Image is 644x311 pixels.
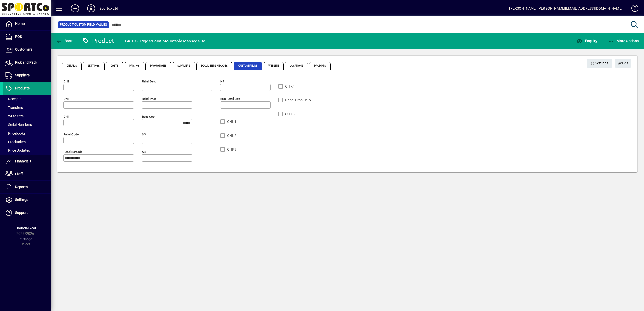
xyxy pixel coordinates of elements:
a: Support [3,206,51,219]
span: Custom Fields [234,62,262,70]
mat-label: CH3 [64,97,69,101]
span: Serial Numbers [5,123,32,127]
a: Stocktakes [3,138,51,146]
button: Add [67,4,83,13]
span: Edit [618,59,629,67]
a: Write Offs [3,112,51,120]
button: Settings [587,59,613,68]
span: Locations [285,62,308,70]
span: Home [15,22,25,26]
span: Settings [15,198,28,202]
a: Staff [3,168,51,180]
span: Website [264,62,284,70]
span: Products [15,86,30,90]
span: Suppliers [173,62,195,70]
span: Suppliers [15,73,30,77]
mat-label: N4 [142,150,146,154]
span: Settings [83,62,105,70]
mat-label: Rebel Barcode [64,150,82,154]
span: Enquiry [576,39,597,43]
div: [PERSON_NAME] [PERSON_NAME][EMAIL_ADDRESS][DOMAIN_NAME] [509,4,623,12]
div: Product [82,37,114,45]
span: Price Updates [5,148,30,152]
span: Settings [591,59,609,67]
a: Reports [3,181,51,193]
button: More Options [607,36,640,45]
span: Promotions [145,62,171,70]
a: Pick and Pack [3,56,51,69]
app-page-header-button: Back [51,36,78,45]
span: Pick and Pack [15,60,37,64]
span: Receipts [5,97,21,101]
a: Home [3,18,51,30]
a: Financials [3,155,51,168]
mat-label: N3 [142,133,146,136]
mat-label: CH2 [64,80,69,83]
a: Price Updates [3,146,51,155]
span: Documents / Images [196,62,233,70]
span: Product Custom Field Values [60,22,107,27]
a: Suppliers [3,69,51,82]
span: Financials [15,159,31,163]
span: More Options [608,39,639,43]
button: Edit [615,59,631,68]
span: Write Offs [5,114,24,118]
span: Support [15,211,28,215]
a: Transfers [3,103,51,112]
button: Back [55,36,74,45]
a: Pricebooks [3,129,51,138]
span: Back [56,39,73,43]
span: Details [62,62,82,70]
a: Customers [3,43,51,56]
a: Serial Numbers [3,120,51,129]
mat-label: Rebel Code [64,133,79,136]
span: Reports [15,185,28,189]
span: Financial Year [14,226,36,230]
span: Pricebooks [5,131,26,135]
span: Prompts [309,62,331,70]
button: Profile [83,4,99,13]
button: Enquiry [575,36,599,45]
mat-label: N5 [220,80,224,83]
a: POS [3,31,51,43]
a: Settings [3,194,51,206]
mat-label: Base Cost [142,115,155,118]
mat-label: Rebel Desc [142,80,156,83]
span: Pricing [125,62,144,70]
div: 14619 - TriggerPoint Mountable Massage Ball [124,37,207,45]
mat-label: CH4 [64,115,69,118]
mat-label: Rebel Price [142,97,156,101]
span: Costs [106,62,124,70]
span: Transfers [5,106,23,110]
span: Staff [15,172,23,176]
span: Customers [15,47,32,51]
mat-label: BGR Retail Unit [220,97,240,101]
div: Sportco Ltd [99,4,118,12]
span: POS [15,35,22,39]
span: Package [18,237,32,241]
a: Knowledge Base [628,1,638,17]
span: Stocktakes [5,140,26,144]
a: Receipts [3,95,51,103]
